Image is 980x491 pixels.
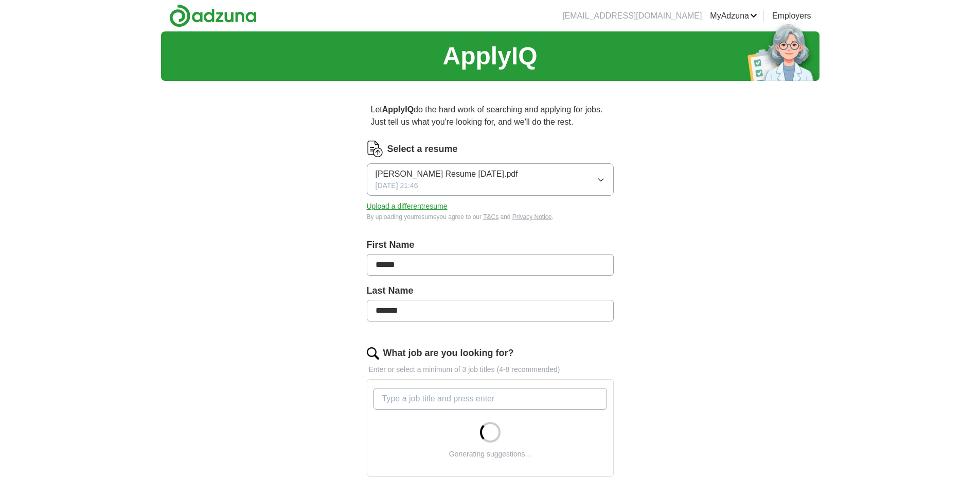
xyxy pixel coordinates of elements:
[376,168,518,180] span: [PERSON_NAME] Resume [DATE].pdf
[367,284,614,298] label: Last Name
[376,180,418,191] span: [DATE] 21:46
[512,213,552,221] a: Privacy Notice
[169,4,257,27] img: Adzuna logo
[367,347,379,360] img: search.png
[772,10,811,22] a: Employers
[442,38,537,75] h1: ApplyIQ
[483,213,498,221] a: T&Cs
[710,10,757,22] a: MyAdzuna
[387,142,458,156] label: Select a resume
[383,346,514,360] label: What job are you looking for?
[373,388,607,410] input: Type a job title and press enter
[382,105,414,114] strong: ApplyIQ
[562,10,702,22] li: [EMAIL_ADDRESS][DOMAIN_NAME]
[449,449,531,460] div: Generating suggestions...
[367,163,614,196] button: [PERSON_NAME] Resume [DATE].pdf[DATE] 21:46
[367,201,448,212] button: Upload a differentresume
[367,99,614,132] p: Let do the hard work of searching and applying for jobs. Just tell us what you're looking for, an...
[367,141,383,157] img: CV Icon
[367,364,614,375] p: Enter or select a minimum of 3 job titles (4-8 recommended)
[367,238,614,252] label: First Name
[367,212,614,222] div: By uploading your resume you agree to our and .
